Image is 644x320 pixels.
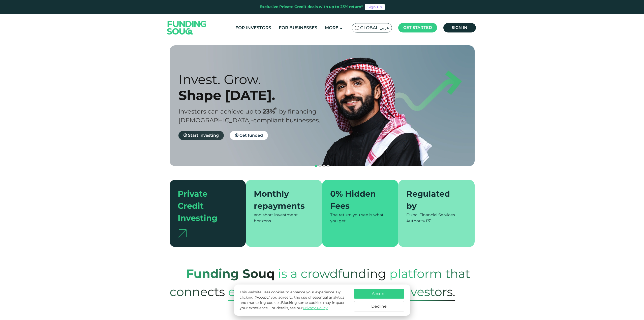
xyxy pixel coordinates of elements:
button: navigation [326,164,330,168]
span: Businesses [300,283,366,301]
img: arrow [178,229,187,237]
button: navigation [314,164,318,168]
strong: Funding Souq [186,266,275,281]
a: Start investing [178,131,224,140]
span: Investors can achieve up to [178,108,261,115]
span: Get funded [239,133,263,138]
a: For Businesses [278,24,319,32]
div: Dubai Financial Services Authority [406,212,467,224]
div: Invest. Grow. [178,72,331,87]
div: Private Credit Investing [178,188,232,224]
button: Decline [354,301,404,311]
div: Shape [DATE]. [178,87,331,103]
img: SA Flag [355,26,359,30]
div: 0% Hidden Fees [330,188,384,212]
div: and short investment horizons [254,212,314,224]
span: Investors. [399,283,455,301]
img: Logo [162,15,211,40]
span: Global عربي [360,25,389,31]
a: Sign Up [365,4,385,10]
span: established [228,283,297,301]
div: The return you see is what you get [330,212,390,224]
button: Accept [354,289,404,299]
a: Privacy Policy [303,306,328,310]
span: platform that connects [170,261,470,304]
span: Get started [403,25,432,30]
i: 23% IRR (expected) ~ 15% Net yield (expected) [274,108,277,110]
a: Get funded [230,131,268,140]
span: with [369,279,396,304]
a: For Investors [234,24,272,32]
span: More [325,25,338,30]
p: This website uses cookies to enhance your experience. By clicking "Accept," you agree to the use ... [240,290,349,311]
div: Monthly repayments [254,188,308,212]
div: Exclusive Private Credit deals with up to 23% return* [260,4,363,10]
span: 23% [263,108,279,115]
span: Start investing [188,133,219,138]
a: Sign in [443,23,476,32]
span: Sign in [452,25,467,30]
div: Regulated by [406,188,461,212]
button: navigation [318,164,322,168]
span: is a crowdfunding [278,261,386,286]
span: For details, see our . [269,306,328,310]
button: navigation [322,164,326,168]
span: Blocking some cookies may impact your experience. [240,300,345,310]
